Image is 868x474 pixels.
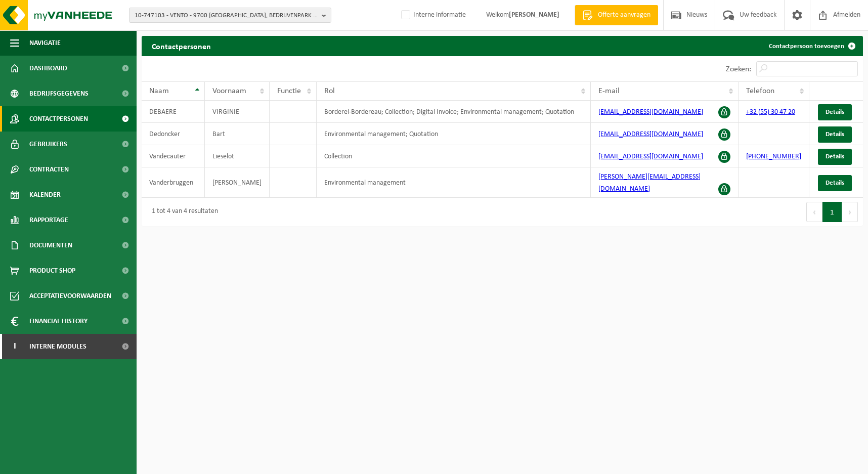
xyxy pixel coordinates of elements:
a: Details [818,175,852,191]
label: Zoeken: [726,65,751,73]
span: 10-747103 - VENTO - 9700 [GEOGRAPHIC_DATA], BEDRIJVENPARK COUPURE 5 [135,8,318,23]
span: Rol [324,87,335,95]
span: Documenten [29,233,72,258]
span: E-mail [598,87,620,95]
span: Details [826,180,844,186]
span: Interne modules [29,334,86,359]
span: Details [826,109,844,115]
td: DEBAERE [142,101,205,123]
td: [PERSON_NAME] [205,167,270,198]
a: Details [818,149,852,165]
span: Naam [149,87,169,95]
a: [EMAIL_ADDRESS][DOMAIN_NAME] [598,131,703,138]
button: 1 [822,202,842,222]
td: Borderel-Bordereau; Collection; Digital Invoice; Environmental management; Quotation [317,101,591,123]
a: Contactpersoon toevoegen [761,36,862,56]
span: Dashboard [29,56,67,81]
span: Contactpersonen [29,106,88,132]
button: Next [842,202,858,222]
a: Details [818,104,852,120]
td: Dedoncker [142,123,205,145]
a: [PERSON_NAME][EMAIL_ADDRESS][DOMAIN_NAME] [598,173,701,193]
span: Bedrijfsgegevens [29,81,89,106]
h2: Contactpersonen [142,36,221,56]
a: [EMAIL_ADDRESS][DOMAIN_NAME] [598,153,703,160]
td: VIRGINIE [205,101,270,123]
span: Rapportage [29,207,68,233]
span: Functie [277,87,301,95]
span: Voornaam [212,87,246,95]
a: +32 (55) 30 47 20 [746,108,795,116]
span: Acceptatievoorwaarden [29,283,111,309]
a: [PHONE_NUMBER] [746,153,801,160]
td: Vanderbruggen [142,167,205,198]
span: Telefoon [746,87,774,95]
span: Offerte aanvragen [595,10,653,20]
td: Vandecauter [142,145,205,167]
span: I [10,334,19,359]
span: Contracten [29,157,69,182]
strong: [PERSON_NAME] [509,11,559,19]
span: Navigatie [29,30,61,56]
a: Details [818,126,852,143]
div: 1 tot 4 van 4 resultaten [147,203,218,221]
td: Lieselot [205,145,270,167]
a: [EMAIL_ADDRESS][DOMAIN_NAME] [598,108,703,116]
span: Details [826,131,844,138]
label: Interne informatie [399,8,466,23]
button: Previous [806,202,822,222]
td: Collection [317,145,591,167]
a: Offerte aanvragen [575,5,658,25]
td: Environmental management [317,167,591,198]
button: 10-747103 - VENTO - 9700 [GEOGRAPHIC_DATA], BEDRIJVENPARK COUPURE 5 [129,8,331,23]
span: Details [826,153,844,160]
span: Gebruikers [29,132,67,157]
td: Bart [205,123,270,145]
td: Environmental management; Quotation [317,123,591,145]
span: Product Shop [29,258,75,283]
span: Financial History [29,309,88,334]
span: Kalender [29,182,61,207]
